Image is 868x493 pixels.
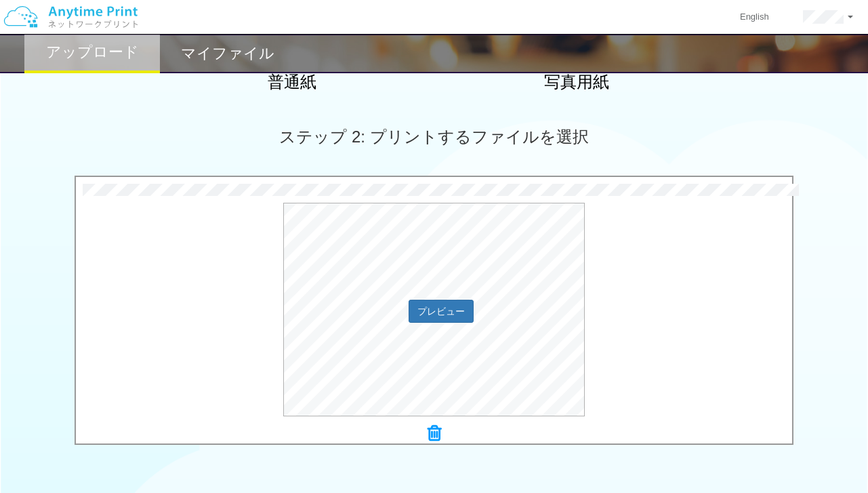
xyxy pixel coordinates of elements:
h2: 普通紙 [173,73,411,91]
span: ステップ 2: プリントするファイルを選択 [279,127,588,146]
button: プレビュー [409,300,474,323]
h2: アップロード [46,44,139,60]
h2: マイファイル [181,45,274,62]
h2: 写真用紙 [458,73,695,91]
